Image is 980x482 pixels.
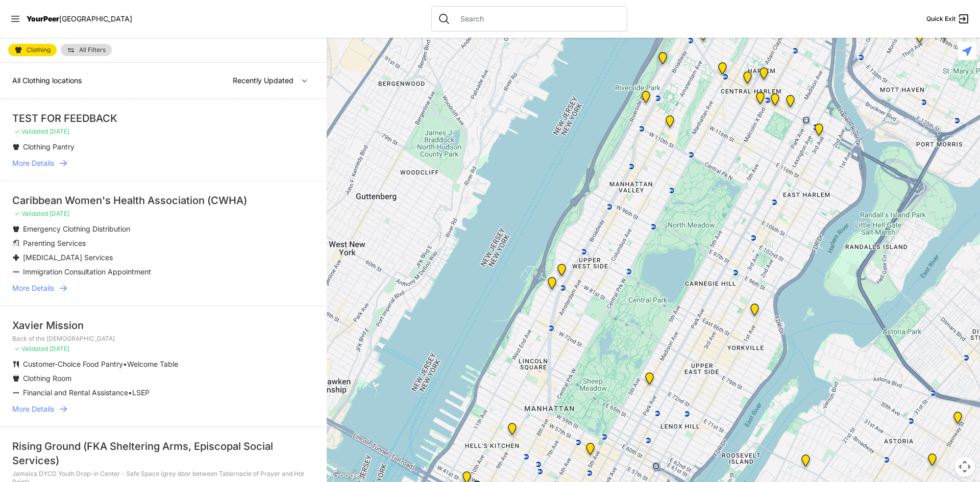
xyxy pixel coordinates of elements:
[23,374,71,383] span: Clothing Room
[12,439,314,468] div: Rising Ground (FKA Sheltering Arms, Episcopal Social Services)
[643,372,656,389] div: Manhattan
[23,224,130,233] span: Emergency Clothing Distribution
[656,52,669,68] div: Manhattan
[640,91,652,107] div: Ford Hall
[12,404,54,414] span: More Details
[12,283,314,293] a: More Details
[769,93,781,110] div: Manhattan
[12,193,314,208] div: Caribbean Women's Health Association (CWHA)
[454,14,621,24] input: Search
[716,62,729,79] div: The PILLARS – Holistic Recovery Support
[664,115,676,132] div: The Cathedral Church of St. John the Divine
[926,15,955,23] span: Quick Exit
[59,14,132,23] span: [GEOGRAPHIC_DATA]
[127,360,178,368] span: Welcome Table
[14,128,48,135] span: ✓ Validated
[741,71,754,88] div: Uptown/Harlem DYCD Youth Drop-in Center
[757,67,770,84] div: Manhattan
[14,210,48,217] span: ✓ Validated
[784,95,797,111] div: East Harlem
[50,210,69,217] span: [DATE]
[813,123,825,140] div: Main Location
[12,283,54,293] span: More Details
[506,423,519,439] div: 9th Avenue Drop-in Center
[748,303,761,320] div: Avenue Church
[27,14,59,23] span: YourPeer
[23,267,151,276] span: Immigration Consultation Appointment
[23,253,113,262] span: [MEDICAL_DATA] Services
[132,388,150,397] span: LSEP
[12,158,314,168] a: More Details
[938,28,951,44] div: The Bronx Pride Center
[79,47,106,53] span: All Filters
[799,454,812,471] div: Fancy Thrift Shop
[61,44,112,56] a: All Filters
[12,158,54,168] span: More Details
[555,264,568,280] div: Pathways Adult Drop-In Program
[12,318,314,333] div: Xavier Mission
[23,388,128,397] span: Financial and Rental Assistance
[123,360,127,368] span: •
[12,335,314,343] p: Back of the [DEMOGRAPHIC_DATA]
[23,239,86,247] span: Parenting Services
[12,404,314,414] a: More Details
[50,128,69,135] span: [DATE]
[27,47,51,53] span: Clothing
[879,22,892,38] div: Harm Reduction Center
[954,456,975,477] button: Map camera controls
[8,44,57,56] a: Clothing
[12,76,82,85] span: All Clothing locations
[23,142,75,151] span: Clothing Pantry
[329,469,363,482] img: Google
[329,469,363,482] a: Open this area in Google Maps (opens a new window)
[50,345,69,352] span: [DATE]
[14,345,48,352] span: ✓ Validated
[27,16,132,22] a: YourPeer[GEOGRAPHIC_DATA]
[128,388,132,397] span: •
[926,13,970,25] a: Quick Exit
[23,360,123,368] span: Customer-Choice Food Pantry
[12,111,314,125] div: TEST FOR FEEDBACK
